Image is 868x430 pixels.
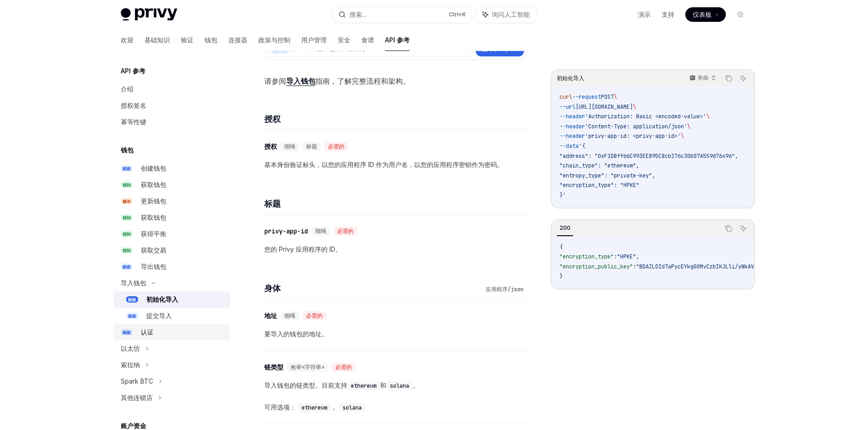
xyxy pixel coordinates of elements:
font: 要导入的钱包的地址。 [264,330,328,338]
font: 应用程序/json [486,286,524,293]
span: \ [687,123,690,130]
font: 得到 [123,215,131,220]
a: 介绍 [113,81,230,97]
font: 导入钱包 [121,279,146,287]
a: 授权签名 [113,97,230,114]
a: 食谱 [361,29,374,51]
button: 搜索...Ctrl+K [332,6,472,23]
font: +K [458,11,466,18]
font: 账户资金 [121,422,146,430]
span: "HPKE" [617,253,636,260]
font: 欢迎 [121,36,134,44]
a: 修补更新钱包 [113,193,230,209]
font: 基本身份验证标头，以您的应用程序 ID 作为用户名，以您的应用程序密钥作为密码。 [264,161,503,168]
a: 仪表板 [685,7,726,22]
font: 身体 [264,283,281,293]
font: 修补 [123,199,131,204]
font: 介绍 [121,85,134,93]
a: 幂等性键 [113,114,230,130]
a: 演示 [638,10,651,19]
img: 灯光标志 [121,8,177,21]
font: 地址 [264,312,277,320]
span: 'privy-app-id: <privy-app-id>' [585,132,681,140]
a: 得到获取交易 [113,242,230,258]
font: 询问人工智能 [492,10,530,18]
code: ethereum [298,403,331,412]
font: 授权签名 [121,101,146,109]
span: --header [560,132,585,140]
a: 政策与控制 [258,29,290,51]
font: 导入钱包的链类型。目前支持 [264,381,347,389]
button: 询问人工智能 [737,72,749,84]
font: 获得平衡 [141,230,166,238]
font: 用户管理 [301,36,327,44]
button: 切换暗模式 [733,7,748,22]
a: 欢迎 [121,29,134,51]
a: 验证 [181,29,194,51]
span: \ [614,93,617,101]
font: 枚举<字符串> [291,364,324,371]
font: 索拉纳 [121,361,140,369]
font: 食谱 [361,36,374,44]
font: 创建钱包 [141,164,166,172]
span: 'Authorization: Basic <encoded-value>' [585,113,706,120]
span: --data [560,142,579,150]
font: 。 [413,381,419,389]
font: 授权 [264,142,277,151]
a: 得到获取钱包 [113,209,230,226]
font: API 参考 [385,36,410,44]
span: --header [560,113,585,120]
font: 得到 [123,182,131,187]
a: 邮政初始化导入 [113,291,230,308]
font: 200 [560,224,570,231]
font: 幂等性键 [121,118,146,126]
span: \ [633,103,636,111]
a: 邮政认证 [113,324,230,340]
font: 细绳 [284,143,295,150]
font: 基础知识 [144,36,170,44]
span: \ [706,113,709,120]
a: 导入钱包 [286,76,315,86]
font: 必需的 [337,228,354,235]
a: 连接器 [228,29,247,51]
span: 'Content-Type: application/json' [585,123,687,130]
span: --header [560,123,585,130]
font: 卷曲 [698,74,709,81]
button: 卷曲 [684,71,720,86]
font: 初始化导入 [146,295,178,303]
a: 用户管理 [301,29,327,51]
font: 获取钱包 [141,213,166,221]
font: 链类型 [264,363,283,371]
span: "address": "0xF1DBff66C993EE895C8cb176c30b07A559d76496", [560,152,738,160]
font: 获取交易 [141,246,166,254]
font: Ctrl [449,11,458,18]
font: 必需的 [306,312,323,319]
span: { [560,243,563,251]
font: 更新钱包 [141,197,166,205]
span: , [636,253,639,260]
font: 获取钱包 [141,181,166,188]
font: 邮政 [123,330,131,335]
span: : [614,253,617,260]
button: 复制代码块中的内容 [723,72,734,84]
font: 得到 [123,248,131,253]
font: 搜索... [349,10,366,18]
font: 细绳 [315,228,326,235]
font: 安全 [338,36,350,44]
a: API 参考 [385,29,410,51]
font: 初始化导入 [557,75,584,81]
font: ， [331,403,337,411]
a: 基础知识 [144,29,170,51]
font: 邮政 [128,314,136,319]
span: POST [601,93,614,101]
font: 认证 [141,328,154,336]
span: "entropy_type": "private-key", [560,172,655,179]
font: 和 [380,381,386,389]
font: 仪表板 [693,10,712,18]
font: 细绳 [284,312,295,319]
a: 邮政导出钱包 [113,258,230,275]
font: 钱包 [121,146,134,154]
font: 标题 [306,143,317,150]
code: solana [339,403,365,412]
font: 支持 [662,10,674,18]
